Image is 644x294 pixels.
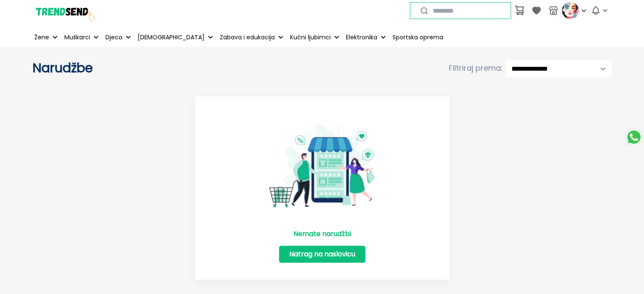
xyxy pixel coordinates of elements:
p: [DEMOGRAPHIC_DATA] [138,33,205,42]
p: Muškarci [64,33,90,42]
img: No Item [269,113,375,219]
p: Žene [34,33,49,42]
button: Djeca [104,28,133,47]
span: Filtriraj prema: [449,62,503,74]
button: Kućni ljubimci [288,28,341,47]
select: Filtriraj prema: [506,60,612,78]
button: Muškarci [63,28,100,47]
p: Elektronika [346,33,377,42]
p: Kućni ljubimci [290,33,331,42]
a: Sportska oprema [391,28,445,47]
img: profile picture [562,2,579,19]
button: Žene [33,28,59,47]
button: [DEMOGRAPHIC_DATA] [136,28,215,47]
p: Nemate narudžbi [293,229,351,239]
p: Djeca [105,33,122,42]
button: Elektronika [344,28,387,47]
a: Natrag na naslovicu [279,246,365,263]
button: Zabava i edukacija [218,28,285,47]
h2: Narudžbe [33,60,322,76]
p: Zabava i edukacija [220,33,275,42]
